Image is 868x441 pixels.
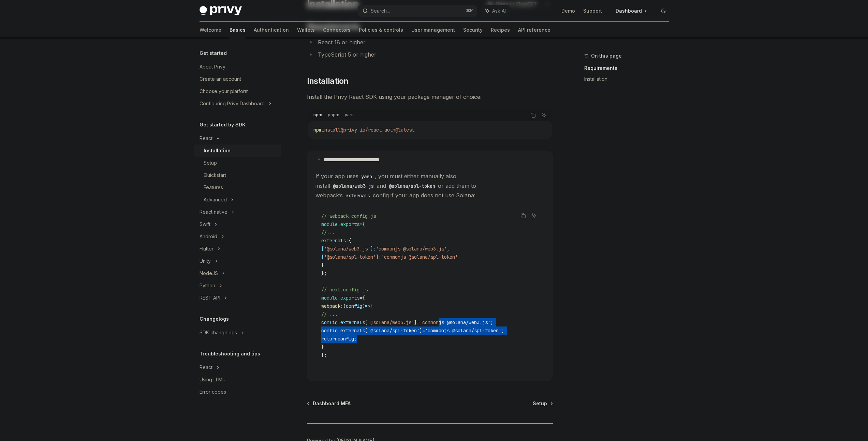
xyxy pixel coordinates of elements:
span: ] [414,319,417,325]
span: , [447,246,450,252]
div: Using LLMs [200,376,225,384]
button: Ask AI [481,5,511,17]
code: yarn [358,173,375,180]
button: Copy the contents from the code block [519,211,528,220]
a: Setup [194,157,281,169]
span: 'commonjs @solana/spl-token' [425,328,501,334]
span: = [422,328,425,334]
span: }; [321,352,327,358]
span: exports [340,221,359,227]
span: '@solana/spl-token' [368,328,420,334]
span: { [349,238,351,244]
button: Search...⌘K [358,5,477,17]
span: '@solana/web3.js' [324,246,370,252]
div: Setup [204,159,217,167]
a: API reference [518,22,550,38]
span: Installation [307,76,349,87]
a: Support [583,7,602,14]
span: install [322,127,341,133]
div: Features [204,183,223,192]
div: React native [200,208,227,216]
a: Wallets [297,22,315,38]
span: // ... [321,311,338,317]
span: ; [490,319,493,325]
li: TypeScript 5 or higher [307,50,553,59]
div: REST API [200,294,220,302]
h5: Troubleshooting and tips [200,350,260,358]
div: pnpm [326,111,341,119]
a: Installation [194,145,281,157]
a: Policies & controls [359,22,403,38]
a: Dashboard MFA [308,400,351,407]
span: //... [321,229,335,235]
span: config [338,336,354,342]
span: config [346,303,362,309]
li: React 18 or higher [307,37,553,47]
div: Unity [200,257,211,265]
a: Recipes [491,22,510,38]
div: Search... [371,7,390,15]
span: { [362,221,365,227]
a: Authentication [254,22,289,38]
a: Error codes [194,386,281,398]
button: Ask AI [530,211,539,220]
span: } [321,262,324,268]
span: externals [340,328,365,334]
span: externals: [321,238,349,244]
img: dark logo [200,6,242,16]
a: Choose your platform [194,85,281,97]
span: ) [362,303,365,309]
span: [ [365,328,368,334]
div: Quickstart [204,171,226,179]
a: Welcome [200,22,221,38]
button: Toggle dark mode [658,5,669,16]
div: React [200,363,212,371]
a: Create an account [194,73,281,85]
a: Dashboard [610,5,652,16]
span: webpack [321,303,340,309]
span: = [359,221,362,227]
span: config [321,328,338,334]
span: Setup [533,400,547,407]
span: @privy-io/react-auth@latest [341,127,414,133]
a: Security [463,22,483,38]
span: [ [321,254,324,260]
span: If your app uses , you must either manually also install and or add them to webpack’s config if y... [315,171,544,200]
span: ; [501,328,504,334]
span: // webpack.config.js [321,213,376,219]
h5: Changelogs [200,315,229,323]
div: Create an account [200,75,241,83]
span: module [321,295,338,301]
span: Dashboard [616,7,642,14]
span: . [338,328,340,334]
div: Advanced [204,196,227,204]
code: @solana/web3.js [330,182,377,190]
div: Configuring Privy Dashboard [200,100,265,108]
span: return [321,336,338,342]
a: Requirements [584,63,674,74]
span: 'commonjs @solana/spl-token' [381,254,458,260]
span: { [362,295,365,301]
span: '@solana/spl-token' [324,254,376,260]
a: Basics [230,22,246,38]
span: Install the Privy React SDK using your package manager of choice: [307,92,553,102]
span: On this page [591,52,622,60]
span: : [340,303,343,309]
h5: Get started by SDK [200,121,246,129]
div: SDK changelogs [200,329,237,337]
a: Connectors [323,22,351,38]
span: = [359,295,362,301]
span: . [338,221,340,227]
span: 'commonjs @solana/web3.js' [420,319,490,325]
a: Setup [533,400,552,407]
div: npm [311,111,324,119]
div: Choose your platform [200,87,249,95]
span: ( [343,303,346,309]
span: [ [365,319,368,325]
span: Ask AI [492,7,506,14]
span: . [338,295,340,301]
div: Error codes [200,388,226,396]
div: Installation [204,147,231,155]
span: ] [420,328,422,334]
span: } [321,344,324,350]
